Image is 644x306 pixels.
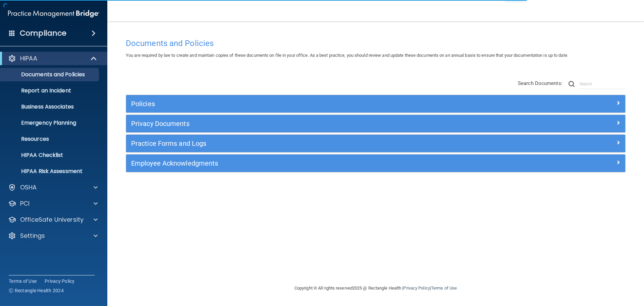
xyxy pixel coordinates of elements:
a: Employee Acknowledgments [131,158,620,169]
p: Resources [4,136,96,142]
a: Terms of Use [9,278,37,285]
iframe: Drift Widget Chat Controller [528,258,636,285]
img: ic-search.3b580494.png [569,81,575,87]
a: Privacy Documents [131,118,620,129]
p: HIPAA Checklist [4,152,96,159]
p: PCI [20,200,30,208]
span: You are required by law to create and maintain copies of these documents on file in your office. ... [126,53,568,58]
a: HIPAA [8,54,97,62]
h5: Policies [131,100,495,107]
p: OSHA [20,183,37,191]
img: PMB logo [8,7,99,20]
span: Search Documents: [518,80,562,86]
p: Emergency Planning [4,120,96,126]
a: Privacy Policy [45,278,75,285]
h4: Compliance [20,29,66,38]
p: Documents and Policies [4,71,96,78]
a: Terms of Use [431,286,457,291]
a: Privacy Policy [403,286,430,291]
p: HIPAA Risk Assessment [4,168,96,175]
span: Ⓒ Rectangle Health 2024 [9,287,64,294]
div: Copyright © All rights reserved 2025 @ Rectangle Health | | [253,277,498,299]
h5: Practice Forms and Logs [131,140,495,147]
p: OfficeSafe University [20,216,84,224]
h5: Employee Acknowledgments [131,160,495,167]
h4: Documents and Policies [126,39,626,48]
p: HIPAA [20,54,37,62]
a: Settings [8,232,98,240]
p: Business Associates [4,103,96,110]
a: OSHA [8,183,98,191]
h5: Privacy Documents [131,120,495,127]
a: Practice Forms and Logs [131,138,620,149]
a: Policies [131,98,620,109]
a: OfficeSafe University [8,216,98,224]
p: Report an Incident [4,87,96,94]
input: Search [580,79,626,89]
p: Settings [20,232,45,240]
a: PCI [8,200,98,208]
